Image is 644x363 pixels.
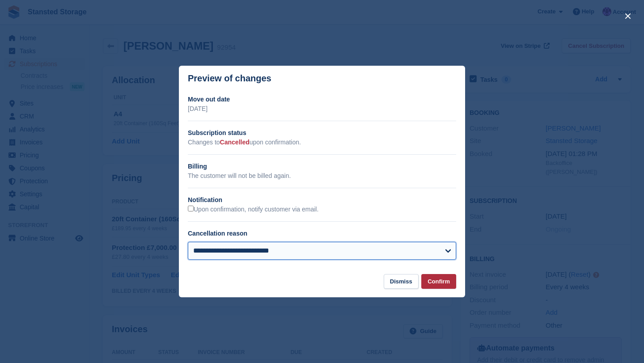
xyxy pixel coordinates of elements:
[188,73,271,84] p: Preview of changes
[384,274,419,289] button: Dismiss
[188,95,456,104] h2: Move out date
[188,195,456,205] h2: Notification
[188,206,194,211] input: Upon confirmation, notify customer via email.
[421,274,456,289] button: Confirm
[621,9,635,23] button: close
[188,104,456,114] p: [DATE]
[188,230,247,237] label: Cancellation reason
[220,139,250,146] span: Cancelled
[188,138,456,147] p: Changes to upon confirmation.
[188,206,318,214] label: Upon confirmation, notify customer via email.
[188,128,456,138] h2: Subscription status
[188,171,456,181] p: The customer will not be billed again.
[188,162,456,171] h2: Billing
